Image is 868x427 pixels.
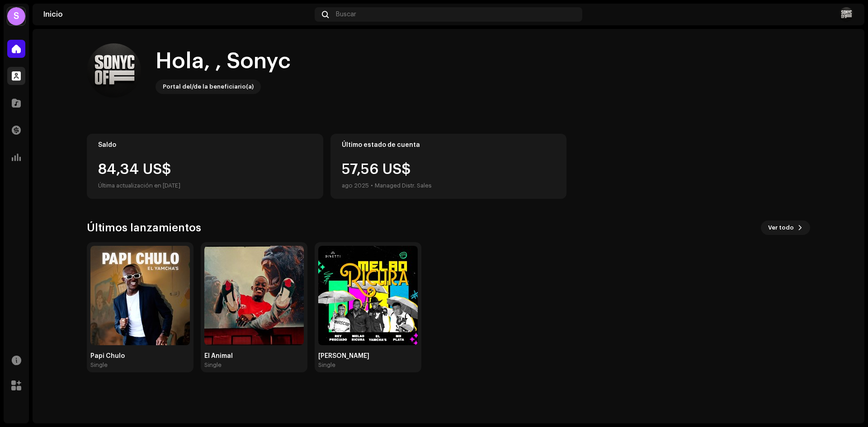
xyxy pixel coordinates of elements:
[336,11,356,18] span: Buscar
[163,81,254,92] div: Portal del/de la beneficiario(a)
[98,180,312,191] div: Última actualización en [DATE]
[7,7,25,25] div: S
[43,11,311,18] div: Inicio
[90,246,190,345] img: 798b6c41-77ea-419a-ae6b-db2e5cf35170
[342,141,556,149] div: Último estado de cuenta
[318,246,418,345] img: 65b54421-95d1-4b9b-a092-04df43ab96e2
[375,180,432,191] div: Managed Distr. Sales
[318,361,335,369] div: Single
[90,361,108,369] div: Single
[204,246,304,345] img: 2c5b79c4-bd31-477b-ae43-bcb86404d3fb
[330,134,567,199] re-o-card-value: Último estado de cuenta
[87,43,141,98] img: ac2d6ba7-6e03-4d56-b356-7b6d8d7d168b
[87,221,201,235] h3: Últimos lanzamientos
[98,141,312,149] div: Saldo
[204,352,304,360] div: El Animal
[90,352,190,360] div: Papi Chulo
[87,134,323,199] re-o-card-value: Saldo
[371,180,373,191] div: •
[768,219,794,237] span: Ver todo
[156,47,291,76] div: Hola, , Sonyc
[318,352,418,360] div: [PERSON_NAME]
[761,221,810,235] button: Ver todo
[839,7,854,22] img: ac2d6ba7-6e03-4d56-b356-7b6d8d7d168b
[342,180,369,191] div: ago 2025
[204,361,222,369] div: Single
